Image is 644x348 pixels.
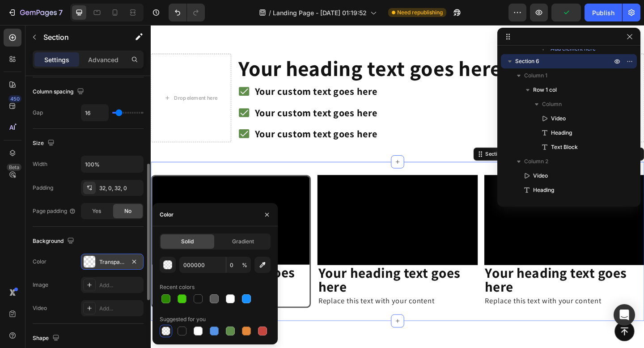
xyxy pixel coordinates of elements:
p: Section [43,32,117,42]
h2: Your heading text goes here [363,261,537,293]
div: Page padding [33,207,76,215]
button: Publish [585,4,622,21]
div: Add... [99,305,141,313]
span: Gradient [232,238,254,246]
div: Image [33,281,48,289]
div: Replace this text with your content [181,293,355,306]
span: No [124,207,131,215]
div: Replace this text with your content [363,293,537,306]
span: Section 6 [515,57,539,66]
span: Landing Page - [DATE] 01:19:52 [273,8,367,17]
p: Create Theme Section [407,136,464,144]
input: Eg: FFFFFF [179,257,226,273]
div: Transparent [99,258,125,266]
iframe: Design area [151,25,644,348]
span: Column 2 [524,157,548,166]
button: AI Content [470,135,509,146]
span: Solid [181,238,194,246]
button: 7 [4,4,67,21]
div: Size [33,137,56,149]
span: Column [542,100,562,109]
div: Drop element here [475,76,522,83]
div: Section 6 [362,136,390,144]
p: Settings [44,55,69,64]
span: / [269,8,271,17]
span: Column 1 [524,71,547,80]
div: 32, 0, 32, 0 [99,184,141,192]
span: Text Block [551,143,578,152]
span: % [242,261,247,269]
div: Gap [33,109,43,117]
div: Add... [99,281,141,289]
video: Video [1,165,173,261]
video: Video [363,163,537,261]
input: Auto [81,156,143,172]
span: Video [533,171,548,180]
div: Column spacing [33,86,86,98]
div: Beta [7,164,21,171]
p: Advanced [88,55,119,64]
div: Color [160,211,174,219]
div: Shape [33,332,61,344]
input: Auto [81,105,108,121]
p: 7 [59,7,63,18]
span: Heading [551,128,572,137]
div: Suggested for you [160,315,206,323]
span: Video [551,114,566,123]
div: Background [33,235,76,247]
div: Replace this text with your content [1,293,173,306]
div: Padding [33,184,53,192]
div: Color [33,258,47,266]
h2: Your heading text goes here [1,261,173,293]
div: Publish [592,8,614,17]
span: Need republishing [397,8,443,17]
div: Open Intercom Messenger [614,304,635,326]
video: Video [181,163,355,261]
div: Undo/Redo [169,4,205,21]
span: Yes [92,207,101,215]
span: Heading [533,186,554,195]
div: Recent colors [160,283,195,291]
div: 450 [8,95,21,102]
span: Row 1 col [533,85,557,94]
h2: Your heading text goes here [181,261,355,293]
div: Video [33,304,47,312]
div: Width [33,160,47,168]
